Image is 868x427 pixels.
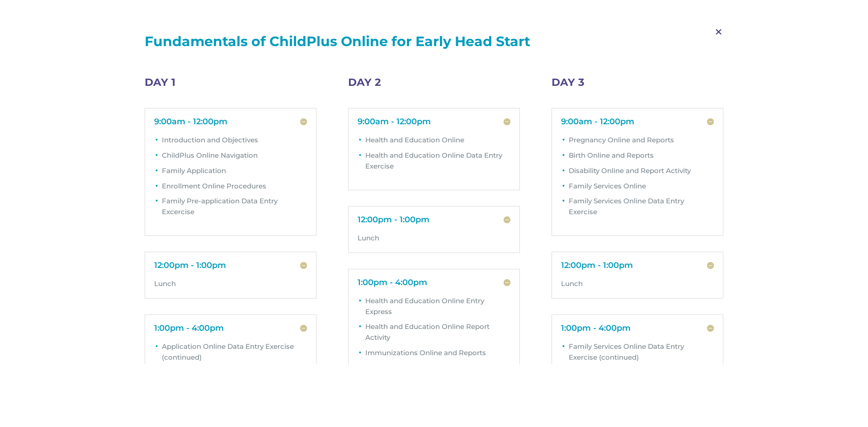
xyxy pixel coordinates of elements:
h5: 1:00pm - 4:00pm [358,278,510,286]
li: Application Online Data Entry Exercise (continued) [162,341,307,367]
p: Lunch [561,278,714,289]
p: Lunch [358,233,510,244]
li: Health and Education Online Report Activity [365,321,510,347]
h5: 9:00am - 12:00pm [154,117,307,126]
span: M [705,19,732,45]
li: Family Application [162,165,307,181]
h5: 12:00pm - 1:00pm [154,261,307,269]
li: Family Pre-application Data Entry Excercise [162,196,307,222]
li: Mental Health Online and Reports [365,363,510,378]
h5: 1:00pm - 4:00pm [561,324,714,332]
li: Family Services Online [569,181,714,196]
h2: DAY 1 [145,77,316,92]
h5: 9:00am - 12:00pm [561,117,714,126]
h5: 12:00pm - 1:00pm [561,261,714,269]
li: Health and Education Online Data Entry Exercise [365,150,510,176]
h5: 9:00am - 12:00pm [358,117,510,126]
p: Lunch [154,278,307,289]
li: ChildPlus Online Navigation [162,150,307,165]
li: Immunizations Online and Reports [365,347,510,363]
h5: 12:00pm - 1:00pm [358,216,510,224]
li: Introduction and Objectives [162,135,307,150]
li: Birth Online and Reports [569,150,714,165]
li: Health and Education Online Entry Express [365,296,510,322]
h1: Fundamentals of ChildPlus Online for Early Head Start [145,35,723,53]
li: Health and Education Online [365,135,510,150]
h2: DAY 2 [348,77,520,92]
h2: DAY 3 [552,77,723,92]
li: Disability Online and Report Activity [569,165,714,181]
li: Family Services Online Data Entry Exercise [569,196,714,222]
li: Pregnancy Online and Reports [569,135,714,150]
h5: 1:00pm - 4:00pm [154,324,307,332]
li: Enrollment Online Procedures [162,181,307,196]
li: Family Services Online Data Entry Exercise (continued) [569,341,714,367]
